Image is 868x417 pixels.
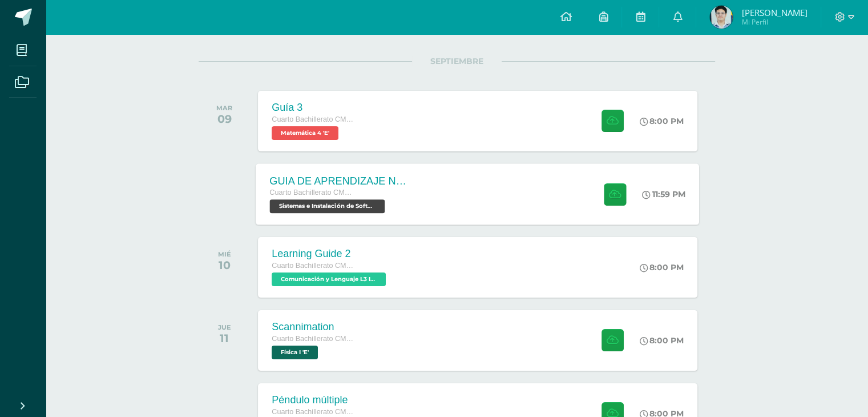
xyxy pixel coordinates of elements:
span: Matemática 4 'E' [272,126,338,140]
span: Cuarto Bachillerato CMP Bachillerato en CCLL con Orientación en Computación [272,115,357,123]
span: Cuarto Bachillerato CMP Bachillerato en CCLL con Orientación en Computación [272,262,357,270]
span: Comunicación y Lenguaje L3 Inglés 'E' [272,272,386,286]
div: 09 [216,112,232,126]
div: 11:59 PM [643,189,686,199]
div: GUIA DE APRENDIZAJE NO 3 / EJERCICIOS DE CICLOS EN PDF [270,175,408,187]
div: 10 [218,258,231,272]
div: Scannimation [272,321,357,333]
span: Sistemas e Instalación de Software (Desarrollo de Software) 'E' [270,199,385,213]
span: Cuarto Bachillerato CMP Bachillerato en CCLL con Orientación en Computación [270,189,357,197]
div: MIÉ [218,250,231,258]
div: 8:00 PM [640,262,684,272]
div: 8:00 PM [640,116,684,126]
div: Learning Guide 2 [272,248,389,260]
span: SEPTIEMBRE [412,56,502,66]
div: Péndulo múltiple [272,394,357,406]
span: Mi Perfil [741,17,807,27]
span: Física I 'E' [272,346,318,359]
span: [PERSON_NAME] [741,7,807,18]
div: JUE [218,323,231,331]
img: 71e9443978d38be4c054047dd6a4f626.png [710,6,733,29]
div: 11 [218,331,231,345]
div: Guía 3 [272,102,357,114]
div: 8:00 PM [640,335,684,346]
span: Cuarto Bachillerato CMP Bachillerato en CCLL con Orientación en Computación [272,408,357,416]
div: MAR [216,104,232,112]
span: Cuarto Bachillerato CMP Bachillerato en CCLL con Orientación en Computación [272,335,357,343]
